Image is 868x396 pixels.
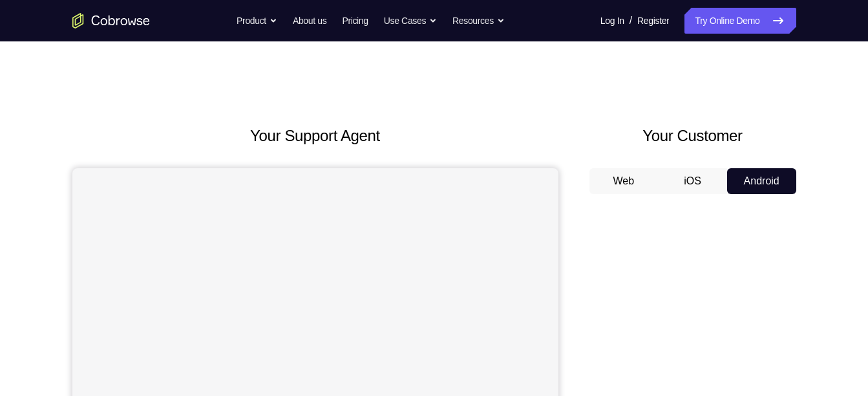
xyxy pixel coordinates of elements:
[630,13,632,28] span: /
[600,8,624,34] a: Log In
[72,124,558,148] h2: Your Support Agent
[237,8,277,34] button: Product
[72,13,150,28] a: Go to the home page
[589,168,659,194] button: Web
[637,8,669,34] a: Register
[342,8,368,34] a: Pricing
[589,124,796,148] h2: Your Customer
[293,8,326,34] a: About us
[727,168,796,194] button: Android
[684,8,796,34] a: Try Online Demo
[452,8,505,34] button: Resources
[658,168,727,194] button: iOS
[384,8,437,34] button: Use Cases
